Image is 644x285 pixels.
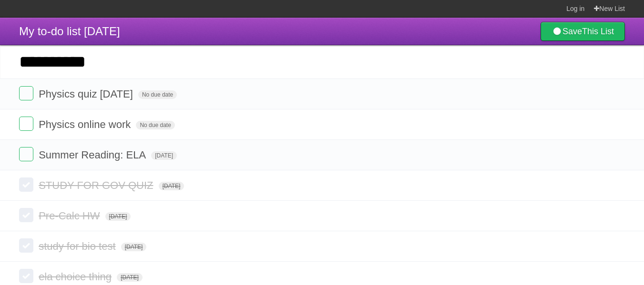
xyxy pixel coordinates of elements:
label: Done [19,147,33,161]
span: Summer Reading: ELA [39,149,148,161]
span: [DATE] [121,243,147,251]
span: [DATE] [151,151,177,160]
b: This List [582,27,614,36]
span: No due date [136,121,174,129]
span: No due date [138,90,177,99]
label: Done [19,238,33,253]
span: Physics quiz [DATE] [39,88,135,100]
label: Done [19,269,33,283]
span: Physics online work [39,118,133,130]
label: Done [19,86,33,100]
label: Done [19,208,33,222]
a: SaveThis List [541,22,625,41]
span: My to-do list [DATE] [19,25,120,38]
span: study for bio test [39,240,118,252]
label: Done [19,177,33,192]
span: Pre-Calc HW [39,210,102,222]
span: STUDY FOR GOV QUIZ [39,179,155,191]
span: [DATE] [159,182,184,190]
span: [DATE] [105,212,131,221]
span: ela choice thing [39,271,114,283]
label: Done [19,117,33,131]
span: [DATE] [117,273,143,282]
